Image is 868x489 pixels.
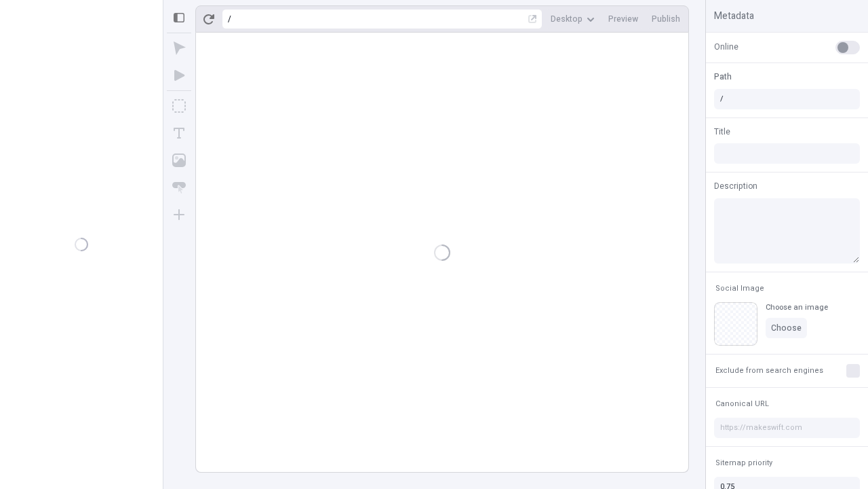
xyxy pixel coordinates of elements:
button: Sitemap priority [713,455,775,471]
span: Publish [652,14,680,24]
button: Image [167,148,191,173]
span: Sitemap priority [715,458,772,468]
button: Button [167,175,191,200]
div: / [228,14,231,24]
span: Preview [608,14,638,24]
input: https://makeswift.com [714,418,860,438]
span: Online [714,41,738,53]
button: Preview [603,9,644,29]
button: Box [167,94,191,118]
span: Title [714,126,730,138]
span: Desktop [551,14,583,24]
span: Choose [771,323,802,333]
button: Exclude from search engines [713,363,826,379]
button: Publish [646,9,686,29]
button: Text [167,121,191,145]
button: Canonical URL [713,396,772,412]
button: Social Image [713,280,767,297]
span: Social Image [715,283,764,293]
div: Choose an image [766,302,828,312]
span: Description [714,180,757,192]
span: Canonical URL [715,399,769,409]
span: Exclude from search engines [715,365,823,376]
button: Choose [766,318,807,338]
button: Desktop [545,9,600,29]
span: Path [714,71,732,83]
